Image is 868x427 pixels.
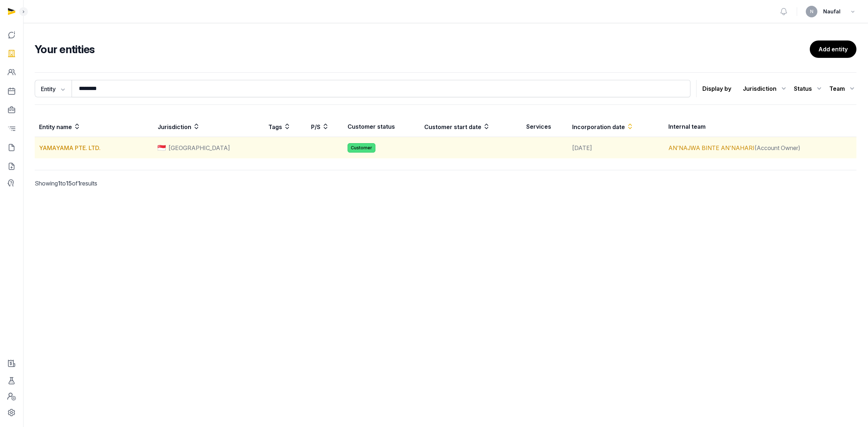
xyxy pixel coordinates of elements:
span: [GEOGRAPHIC_DATA] [169,144,230,152]
a: YAMAYAMA PTE. LTD. [39,144,101,151]
p: Display by [702,83,731,94]
p: Showing to of results [35,170,231,196]
div: Team [829,83,856,94]
span: Naufal [823,7,841,16]
span: N [810,9,813,14]
th: Entity name [35,116,153,137]
h2: Your entities [35,43,810,56]
div: Jurisdiction [743,83,788,94]
a: Add entity [810,40,856,58]
span: 1 [78,180,80,187]
span: 15 [66,180,72,187]
th: Services [522,116,568,137]
th: Customer start date [420,116,522,137]
button: N [806,6,817,17]
th: Tags [264,116,307,137]
div: (Account Owner) [668,144,852,152]
th: Incorporation date [568,116,664,137]
th: P/S [307,116,343,137]
th: Internal team [664,116,856,137]
th: Jurisdiction [153,116,264,137]
button: Entity [35,80,72,97]
td: [DATE] [568,137,664,159]
a: AN'NAJWA BINTE AN'NAHARI [668,144,754,151]
span: 1 [58,180,60,187]
div: Status [794,83,824,94]
span: Customer [348,143,375,153]
th: Customer status [343,116,420,137]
